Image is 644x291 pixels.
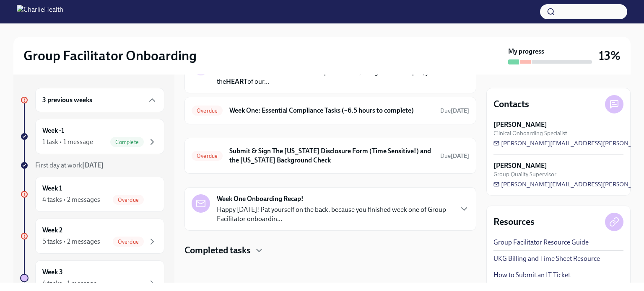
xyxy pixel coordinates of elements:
h6: Week 2 [42,226,62,235]
h6: 3 previous weeks [42,95,92,105]
h2: Group Facilitator Onboarding [23,47,197,64]
h4: Resources [493,216,535,228]
div: 4 tasks • 1 message [42,279,97,288]
span: Complete [110,139,144,145]
strong: Week One Onboarding Recap! [217,194,304,203]
h4: Contacts [493,98,529,111]
h4: Completed tasks [184,244,251,257]
span: Overdue [192,153,223,159]
h6: Week -1 [42,126,64,135]
span: Overdue [113,239,144,245]
span: Overdue [113,197,144,203]
div: Completed tasks [184,244,476,257]
span: Group Quality Supervisor [493,170,556,178]
span: First day at work [35,161,104,169]
strong: HEART [226,77,247,85]
a: UKG Billing and Time Sheet Resource [493,254,600,263]
img: CharlieHealth [17,5,63,18]
span: September 15th, 2025 09:00 [440,107,469,115]
h6: Week 1 [42,184,62,193]
a: Week 25 tasks • 2 messagesOverdue [20,219,164,254]
p: Welcome to Charlie Health! As a Group Facilitator / Integrative Therapist, you are the of our... [217,68,452,86]
h3: 13% [599,48,621,63]
h6: Week One: Essential Compliance Tasks (~6.5 hours to complete) [229,106,434,115]
a: Week -11 task • 1 messageComplete [20,119,164,154]
a: First day at work[DATE] [20,161,164,170]
h6: Week 3 [42,268,63,277]
span: Overdue [192,108,223,114]
span: September 17th, 2025 09:00 [440,152,469,160]
strong: [PERSON_NAME] [493,161,547,170]
strong: [DATE] [82,161,104,169]
div: 1 task • 1 message [42,137,93,147]
h6: Submit & Sign The [US_STATE] Disclosure Form (Time Sensitive!) and the [US_STATE] Background Check [229,147,434,165]
a: OverdueWeek One: Essential Compliance Tasks (~6.5 hours to complete)Due[DATE] [192,104,469,117]
a: How to Submit an IT Ticket [493,270,570,280]
div: 4 tasks • 2 messages [42,195,100,204]
span: Due [440,107,469,114]
strong: [DATE] [451,152,469,160]
a: Group Facilitator Resource Guide [493,238,589,247]
div: 3 previous weeks [35,88,164,112]
p: Happy [DATE]! Pat yourself on the back, because you finished week one of Group Facilitator onboar... [217,205,452,224]
div: 5 tasks • 2 messages [42,237,100,246]
strong: [DATE] [451,107,469,114]
span: Due [440,152,469,160]
span: Clinical Onboarding Specialist [493,129,567,137]
a: Week 14 tasks • 2 messagesOverdue [20,177,164,212]
strong: [PERSON_NAME] [493,120,547,129]
a: OverdueSubmit & Sign The [US_STATE] Disclosure Form (Time Sensitive!) and the [US_STATE] Backgrou... [192,145,469,167]
strong: My progress [508,47,544,56]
